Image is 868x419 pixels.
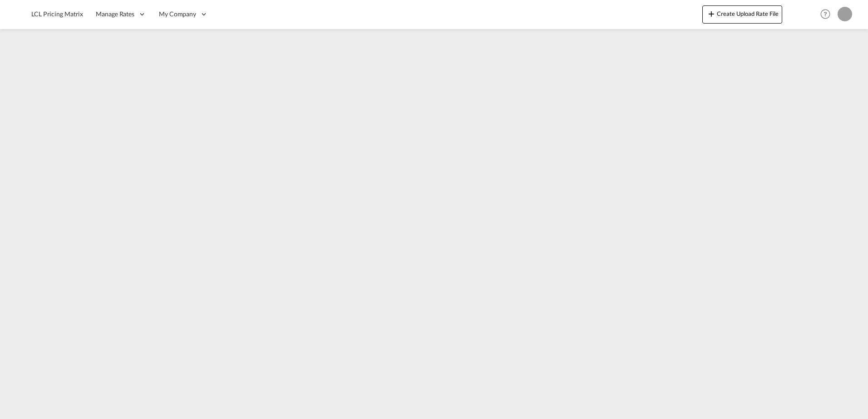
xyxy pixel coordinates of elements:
md-icon: icon-plus 400-fg [706,8,717,19]
span: LCL Pricing Matrix [31,10,83,18]
span: Manage Rates [96,10,134,19]
div: Help [818,6,838,23]
span: Help [818,6,833,22]
span: My Company [159,10,196,19]
button: icon-plus 400-fgCreate Upload Rate File [702,5,782,24]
